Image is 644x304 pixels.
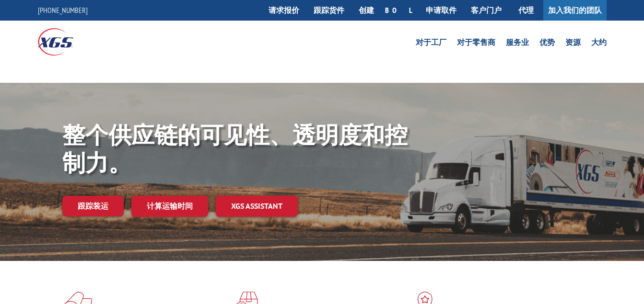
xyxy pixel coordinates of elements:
[38,5,88,15] a: [PHONE_NUMBER]
[457,39,495,49] a: 对于零售商
[416,39,446,49] a: 对于工厂
[131,196,208,216] a: 计算运输时间
[506,39,529,49] a: 服务业
[62,196,124,216] a: 跟踪装运
[539,39,555,49] a: 优势
[216,196,298,216] a: XGS ASSISTANT
[591,39,607,49] a: 大约
[565,39,581,49] a: 资源
[62,120,408,177] b: 整个供应链的可见性、透明度和控制力。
